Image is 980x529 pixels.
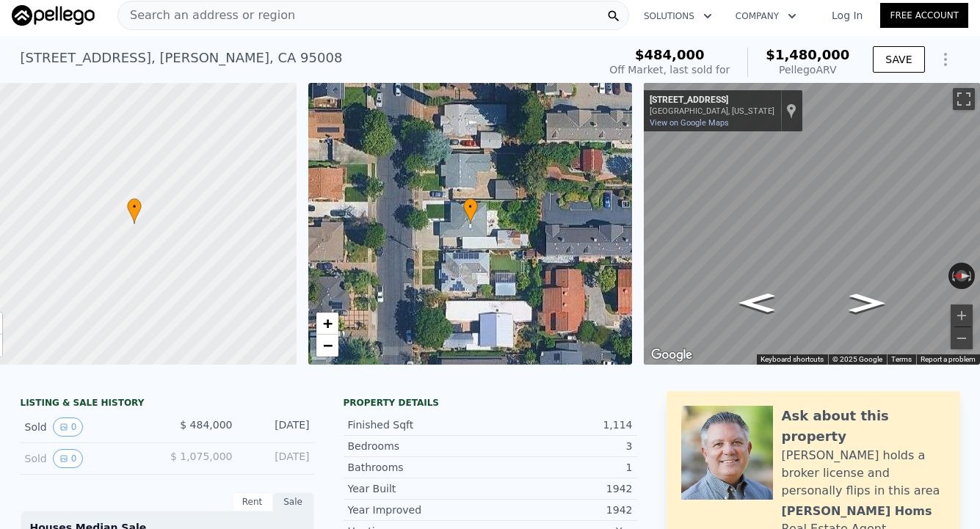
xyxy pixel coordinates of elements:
[316,335,338,357] a: Zoom out
[650,95,774,106] div: [STREET_ADDRESS]
[53,449,84,468] button: View historical data
[348,439,490,453] div: Bedrooms
[967,263,975,289] button: Rotate clockwise
[244,449,310,468] div: [DATE]
[782,447,945,500] div: [PERSON_NAME] holds a broker license and personally flips in this area
[127,200,142,214] span: •
[322,314,332,332] span: +
[490,503,633,517] div: 1942
[348,503,490,517] div: Year Improved
[170,450,233,462] span: $ 1,075,000
[180,419,232,431] span: $ 484,000
[21,397,314,412] div: LISTING & SALE HISTORY
[348,481,490,496] div: Year Built
[244,417,310,437] div: [DATE]
[53,417,84,437] button: View historical data
[948,270,975,282] button: Reset the view
[25,449,156,468] div: Sold
[782,503,932,520] div: [PERSON_NAME] Homs
[490,481,633,496] div: 1942
[931,45,960,74] button: Show Options
[647,346,696,365] a: Open this area in Google Maps (opens a new window)
[891,355,912,363] a: Terms
[348,417,490,432] div: Finished Sqft
[647,346,696,365] img: Google
[921,355,976,363] a: Report a problem
[951,304,973,326] button: Zoom in
[118,7,295,24] span: Search an address or region
[761,354,824,365] button: Keyboard shortcuts
[953,88,975,110] button: Toggle fullscreen view
[644,83,980,365] div: Map
[786,103,796,119] a: Show location on map
[12,5,95,26] img: Pellego
[880,3,968,28] a: Free Account
[951,327,973,349] button: Zoom out
[766,47,849,62] span: $1,480,000
[832,355,882,363] span: © 2025 Google
[463,200,478,214] span: •
[724,289,791,317] path: Go North, N 1st St
[650,118,729,128] a: View on Google Maps
[490,460,633,475] div: 1
[632,3,724,29] button: Solutions
[609,62,730,77] div: Off Market, last sold for
[348,460,490,475] div: Bathrooms
[814,8,880,23] a: Log In
[316,313,338,335] a: Zoom in
[635,47,705,62] span: $484,000
[833,289,900,317] path: Go South, N 1st St
[766,62,849,77] div: Pellego ARV
[232,492,273,511] div: Rent
[724,3,808,29] button: Company
[322,336,332,354] span: −
[650,106,774,116] div: [GEOGRAPHIC_DATA], [US_STATE]
[490,439,633,453] div: 3
[344,397,637,409] div: Property details
[273,492,314,511] div: Sale
[25,417,156,437] div: Sold
[463,198,478,224] div: •
[21,48,343,68] div: [STREET_ADDRESS] , [PERSON_NAME] , CA 95008
[490,417,633,432] div: 1,114
[644,83,980,365] div: Street View
[782,406,945,447] div: Ask about this property
[127,198,142,224] div: •
[873,46,924,73] button: SAVE
[948,263,957,289] button: Rotate counterclockwise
